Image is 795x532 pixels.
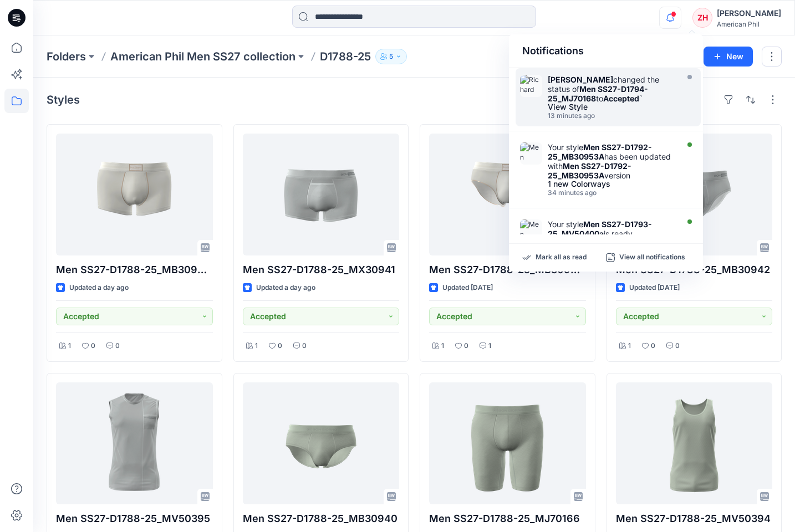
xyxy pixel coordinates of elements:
p: Men SS27-D1788-25_MB30946A [429,262,586,278]
p: Men SS27-D1788-25_MB30947A [56,262,213,278]
p: 0 [278,340,282,352]
p: 0 [91,340,95,352]
a: Men SS27-D1788-25_MJ70166 [429,382,586,504]
p: 5 [389,50,393,63]
p: Mark all as read [536,253,587,263]
strong: Men SS27-D1793-25_MV50400a [548,219,652,238]
div: Tuesday, August 26, 2025 05:55 [548,189,675,197]
p: Updated a day ago [256,282,315,294]
p: 0 [464,340,468,352]
div: [PERSON_NAME] [717,7,781,20]
p: 0 [675,340,680,352]
p: Updated [DATE] [442,282,493,294]
a: Men SS27-D1788-25_MB30947A [56,134,213,255]
a: Folders [47,49,86,64]
p: 1 [628,340,631,352]
p: Men SS27-D1788-25_MJ70166 [429,511,586,526]
p: 0 [115,340,120,352]
a: Men SS27-D1788-25_MB30946A [429,134,586,255]
p: Men SS27-D1788-25_MB30940 [243,511,400,526]
strong: Men SS27-D1794-25_MJ70168 [548,84,648,103]
img: Richard Dromard [520,75,542,97]
button: 5 [375,49,407,64]
img: Men SS27-D1792-25_MB30953A [520,142,542,165]
div: View Style [548,103,675,111]
div: Your style is ready [548,219,675,238]
div: Notifications [509,34,703,68]
div: ZH [692,8,712,28]
h4: Styles [47,93,80,106]
p: Men SS27-D1788-25_MX30941 [243,262,400,278]
p: Updated a day ago [69,282,129,294]
p: D1788-25 [320,49,371,64]
p: 1 [441,340,444,352]
p: Men SS27-D1788-25_MV50395 [56,511,213,526]
div: changed the status of to ` [548,75,675,103]
div: 1 new Colorways [548,180,675,188]
div: American Phil [717,20,781,28]
button: New [704,47,753,66]
strong: [PERSON_NAME] [548,75,613,84]
p: 0 [651,340,655,352]
p: 1 [255,340,258,352]
p: Updated [DATE] [629,282,680,294]
strong: Men SS27-D1792-25_MB30953A [548,142,652,161]
a: Men SS27-D1788-25_MV50394 [616,382,773,504]
img: Men SS27-D1793-25_MV50400a [520,219,542,242]
p: 0 [302,340,307,352]
a: American Phil Men SS27 collection [110,49,295,64]
p: Men SS27-D1788-25_MV50394 [616,511,773,526]
a: Men SS27-D1788-25_MV50395 [56,382,213,504]
a: Men SS27-D1788-25_MB30940 [243,382,400,504]
a: Men SS27-D1788-25_MX30941 [243,134,400,255]
div: Your style has been updated with version [548,142,675,180]
p: 1 [68,340,71,352]
div: Tuesday, August 26, 2025 06:16 [548,112,675,120]
p: View all notifications [619,253,685,263]
strong: Men SS27-D1792-25_MB30953A [548,161,631,180]
strong: Accepted [603,94,639,103]
p: 1 [488,340,491,352]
